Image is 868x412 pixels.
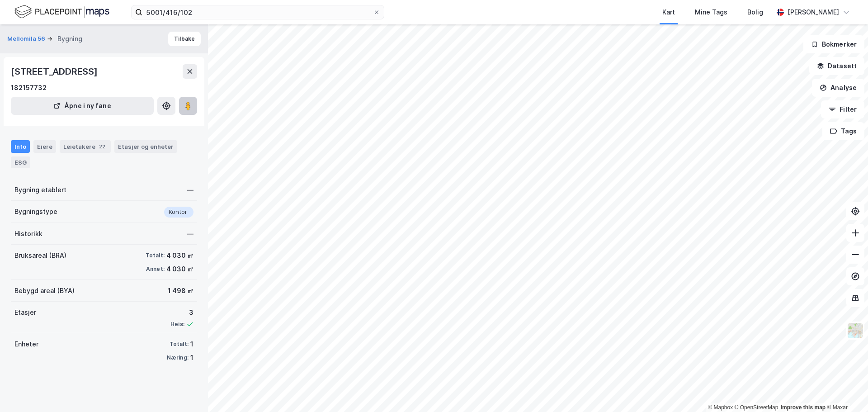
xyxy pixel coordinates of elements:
[14,228,42,239] div: Historikk
[11,64,99,79] div: [STREET_ADDRESS]
[14,4,109,20] img: logo.f888ab2527a4732fd821a326f86c7f29.svg
[146,252,165,259] div: Totalt:
[166,264,193,275] div: 4 030 ㎡
[695,7,727,18] div: Mine Tags
[847,322,864,339] img: Z
[187,185,193,195] div: —
[823,369,868,412] iframe: Chat Widget
[781,404,826,411] a: Improve this map
[823,369,868,412] div: Kontrollprogram for chat
[33,140,56,153] div: Eiere
[11,156,30,168] div: ESG
[735,404,778,411] a: OpenStreetMap
[146,265,165,273] div: Annet:
[168,285,193,296] div: 1 498 ㎡
[11,140,30,153] div: Info
[803,35,864,53] button: Bokmerker
[14,250,66,261] div: Bruksareal (BRA)
[60,140,111,153] div: Leietakere
[14,185,66,195] div: Bygning etablert
[11,82,47,93] div: 182157732
[167,354,189,361] div: Næring:
[190,339,193,350] div: 1
[809,57,864,75] button: Datasett
[14,307,36,318] div: Etasjer
[14,285,75,296] div: Bebygd areal (BYA)
[812,79,864,97] button: Analyse
[170,307,193,318] div: 3
[187,228,193,239] div: —
[57,33,82,44] div: Bygning
[11,97,154,115] button: Åpne i ny fane
[7,34,47,43] button: Mellomila 56
[170,341,189,348] div: Totalt:
[118,142,174,151] div: Etasjer og enheter
[822,122,864,140] button: Tags
[97,142,107,151] div: 22
[708,404,733,411] a: Mapbox
[168,32,201,46] button: Tilbake
[788,7,839,18] div: [PERSON_NAME]
[662,7,675,18] div: Kart
[190,352,193,363] div: 1
[142,5,373,19] input: Søk på adresse, matrikkel, gårdeiere, leietakere eller personer
[166,250,193,261] div: 4 030 ㎡
[821,100,864,118] button: Filter
[14,206,57,217] div: Bygningstype
[170,321,184,328] div: Heis:
[747,7,763,18] div: Bolig
[14,339,38,350] div: Enheter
